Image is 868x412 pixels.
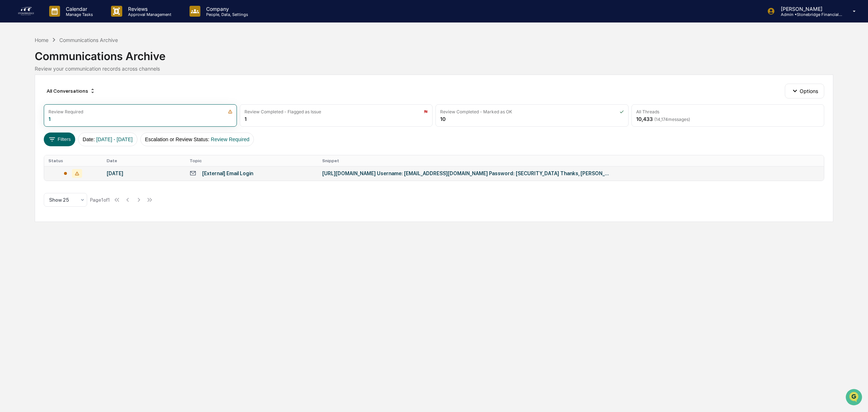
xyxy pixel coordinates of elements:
[244,116,247,122] div: 1
[775,12,842,17] p: Admin • Stonebridge Financial Group
[318,155,824,166] th: Snippet
[440,109,512,114] div: Review Completed - Marked as OK
[48,109,83,114] div: Review Required
[59,37,118,43] div: Communications Archive
[785,84,824,98] button: Options
[17,5,35,17] img: logo
[7,92,13,98] div: 🖐️
[228,109,233,114] img: icon
[244,109,321,114] div: Review Completed - Flagged as Issue
[654,117,690,122] span: ( 14,174 messages)
[200,12,252,17] p: People, Data, Settings
[211,136,250,142] span: Review Required
[60,6,97,12] p: Calendar
[102,155,185,166] th: Date
[60,91,90,98] span: Attestations
[35,66,833,72] div: Review your communication records across channels
[185,155,318,166] th: Topic
[636,116,690,122] div: 10,433
[122,6,175,12] p: Reviews
[4,102,48,115] a: 🔎Data Lookup
[440,116,446,122] div: 10
[52,92,58,98] div: 🗄️
[14,105,46,112] span: Data Lookup
[25,63,92,68] div: We're available if you need us!
[7,15,132,27] p: How can we help?
[60,12,97,17] p: Manage Tasks
[775,6,842,12] p: [PERSON_NAME]
[7,55,20,68] img: 1746055101610-c473b297-6a78-478c-a979-82029cc54cd1
[14,91,47,98] span: Preclearance
[200,6,252,12] p: Company
[44,85,98,97] div: All Conversations
[202,171,253,176] div: [External] Email Login
[72,123,88,128] span: Pylon
[4,88,50,101] a: 🖐️Preclearance
[51,122,88,128] a: Powered byPylon
[845,388,864,408] iframe: Open customer support
[50,88,93,101] a: 🗄️Attestations
[123,58,132,66] button: Start new chat
[25,55,119,63] div: Start new chat
[96,136,133,142] span: [DATE] - [DATE]
[620,109,624,114] img: icon
[322,171,612,176] div: [URL][DOMAIN_NAME] Username: [EMAIL_ADDRESS][DOMAIN_NAME] Password: [SECURITY_DATA] Thanks, [PERS...
[35,44,833,63] div: Communications Archive
[122,12,175,17] p: Approval Management
[636,109,659,114] div: All Threads
[424,109,428,114] img: icon
[44,133,75,146] button: Filters
[48,116,51,122] div: 1
[78,133,137,146] button: Date:[DATE] - [DATE]
[90,197,110,203] div: Page 1 of 1
[7,106,13,112] div: 🔎
[44,155,102,166] th: Status
[140,133,254,146] button: Escalation or Review Status:Review Required
[107,171,181,176] div: [DATE]
[35,37,48,43] div: Home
